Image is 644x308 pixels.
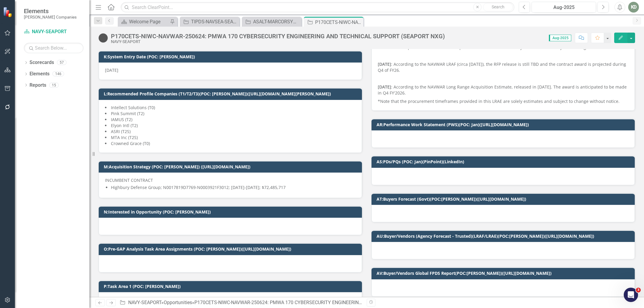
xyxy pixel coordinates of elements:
[121,2,514,13] input: Search ClearPoint...
[16,35,21,39] img: tab_domain_overview_orange.svg
[378,83,628,97] p: : According to the NAVWAR Long Range Acquisition Estimate, released in [DATE]. The award is antic...
[128,300,161,305] a: NAVY-SEAPORT
[532,2,596,13] button: Aug-2025
[111,185,356,190] p: Highbury Defense Group; N0017819D7769-N0003921F3012; [DATE]-[DATE]; $72,485,717
[23,35,53,39] div: Domain Overview
[111,33,445,39] div: P170CETS-NIWC-NAVWAR-250624: PMWA 170 CYBERSECURITY ENGINEERING AND TECHNICAL SUPPORT (SEAPORT NXG)
[59,35,64,39] img: tab_keywords_by_traffic_grey.svg
[104,284,359,289] h3: P:Task Area 1 (POC: [PERSON_NAME])
[104,210,359,214] h3: N:Interested in Opportunity (POC: [PERSON_NAME])
[636,288,641,292] span: 3
[111,105,155,110] span: Intellect Solutions (T0)
[378,60,628,74] p: : According to the NAVWAR LRAF (circa [DATE]), the RFP release is still TBD and the contract awar...
[111,123,138,128] span: Elyon Intl (T2)
[378,97,628,104] p: *Note that the procurement timeframes provided in this LRAE are solely estimates and subject to c...
[111,135,138,140] span: MTA Inc (T2S)
[377,271,632,275] h3: AV:Buyer/Vendors Global FPDS Report(POC:[PERSON_NAME])([URL][DOMAIN_NAME])
[66,35,100,39] div: Keywords by Traffic
[24,7,77,15] span: Elements
[30,71,49,77] a: Elements
[194,300,457,305] div: P170CETS-NIWC-NAVWAR-250624: PMWA 170 CYBERSECURITY ENGINEERING AND TECHNICAL SUPPORT (SEAPORT NXG)
[378,84,391,90] strong: [DATE]
[111,117,132,122] span: IAMUS (T2)
[98,33,108,43] img: Tracked
[111,129,131,134] span: ASRI (T2S)
[10,10,14,14] img: logo_orange.svg
[111,39,445,44] div: NAVY-SEAPORT
[315,19,362,26] div: P170CETS-NIWC-NAVWAR-250624: PMWA 170 CYBERSECURITY ENGINEERING AND TECHNICAL SUPPORT (SEAPORT NXG)
[624,288,638,302] iframe: Intercom live chat
[104,247,359,251] h3: O:Pre-GAP Analysis Task Area Assignments (POC: [PERSON_NAME])([URL][DOMAIN_NAME])
[104,164,359,169] h3: M:Acquisition Strategy (POC: [PERSON_NAME]) ([URL][DOMAIN_NAME])
[105,67,118,73] span: [DATE]
[16,16,66,20] div: Domain: [DOMAIN_NAME]
[378,61,391,67] strong: [DATE]
[191,18,238,25] div: TIPDS-NAVSEA-SEAPORT-253058: TECHNOLOGY AND INFRASTRUCTURE PROTECTION DIVISION SUPPORT (SEAPORT NXG)
[111,141,150,146] span: Crowned Grace (T0)
[377,159,632,164] h3: AS:PDs/PQs (POC: Jan)(PinPoint)(LinkedIn)
[377,122,632,127] h3: AR:Performance Work Statement (PWS)(POC: Jan)([URL][DOMAIN_NAME])
[181,18,238,25] a: TIPDS-NAVSEA-SEAPORT-253058: TECHNOLOGY AND INFRASTRUCTURE PROTECTION DIVISION SUPPORT (SEAPORT NXG)
[253,18,300,25] div: ASALT-MARCORSYSCOM-SEAPORT-254866 (ADVANCED SMALL ARMS LETHALITY TRAINER ASALT TRAINING SERVICES ...
[120,299,362,306] div: » »
[549,35,571,41] span: Aug-2025
[105,177,356,183] p: INCUMBENT CONTRACT
[17,10,29,14] div: v 4.0.25
[377,234,632,238] h3: AU:Buyer/Vendors (Agency Forecast - Trusted)(LRAF/LRAE)(POC:[PERSON_NAME])([URL][DOMAIN_NAME])
[628,2,639,13] button: KD
[377,197,632,201] h3: AT:Buyers Forecast (Govt)(POC:[PERSON_NAME])([URL][DOMAIN_NAME])
[30,59,54,66] a: Scorecards
[3,7,13,17] img: ClearPoint Strategy
[24,15,77,19] small: [PERSON_NAME] Companies
[52,71,64,77] div: 146
[492,4,504,9] span: Search
[129,18,168,25] div: Welcome Page
[483,3,513,11] button: Search
[164,300,192,305] a: Opportunities
[104,54,359,59] h3: K:System Entry Date (POC: [PERSON_NAME])
[49,83,59,88] div: 15
[30,82,46,89] a: Reports
[111,111,144,116] span: Pink Summit (T2)
[243,18,300,25] a: ASALT-MARCORSYSCOM-SEAPORT-254866 (ADVANCED SMALL ARMS LETHALITY TRAINER ASALT TRAINING SERVICES ...
[104,92,359,96] h3: L:Recommended Profile Companies (T1/T2/T3)(POC: [PERSON_NAME])([URL][DOMAIN_NAME][PERSON_NAME])
[119,18,168,25] a: Welcome Page
[57,60,66,65] div: 57
[24,43,83,53] input: Search Below...
[534,4,594,11] div: Aug-2025
[24,28,83,35] a: NAVY-SEAPORT
[10,16,14,20] img: website_grey.svg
